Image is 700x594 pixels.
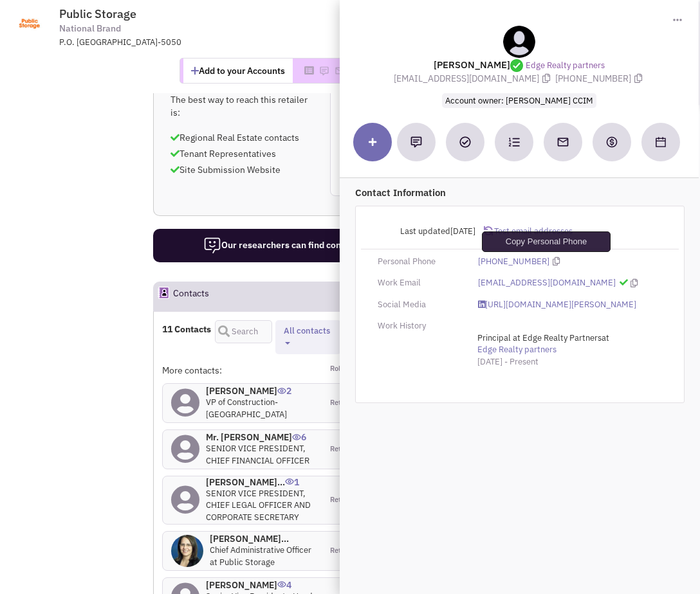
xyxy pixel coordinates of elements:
[434,59,526,71] lable: [PERSON_NAME]
[59,37,395,49] div: P.O. [GEOGRAPHIC_DATA]-5050
[206,579,313,591] h4: [PERSON_NAME]
[162,323,211,335] h4: 11 Contacts
[162,364,322,377] div: More contacts:
[442,93,596,108] span: Account owner: [PERSON_NAME] CCIM
[410,136,422,148] img: Add a note
[203,237,221,255] img: icon-researcher-20.png
[605,136,618,148] img: Create a deal
[369,299,470,311] div: Social Media
[656,137,666,147] img: Schedule a Meeting
[206,431,313,443] h4: Mr. [PERSON_NAME]
[482,231,611,252] div: Copy Personal Phone
[493,226,573,237] span: Test email addresses
[183,59,293,83] button: Add to your Accounts
[477,344,557,356] a: Edge Realty partners
[59,6,136,21] span: Public Storage
[210,533,313,544] h4: [PERSON_NAME]...
[557,136,569,148] img: Send an email
[478,277,616,289] a: [EMAIL_ADDRESS][DOMAIN_NAME]
[215,320,272,343] input: Search
[59,22,121,35] span: National Brand
[206,488,311,523] span: SENIOR VICE PRESIDENT, CHIEF LEGAL OFFICER AND CORPORATE SECRETARY
[477,332,609,355] span: at
[284,325,330,336] span: All contacts
[206,476,313,488] h4: [PERSON_NAME]...
[173,282,209,310] h2: Contacts
[322,364,401,377] div: Role
[330,444,355,455] span: Retailer
[171,535,203,567] img: DZBwH66BKUuj8hpYaFpHPA.jpg
[510,59,523,72] img: Verified by our researchers
[477,356,539,367] span: [DATE] - Present
[369,320,470,332] div: Work History
[206,443,309,466] span: SENIOR VICE PRESIDENT, CHIEF FINANCIAL OFFICER
[210,544,311,568] span: Chief Administrative Officer at Public Storage
[330,398,355,408] span: Retailer
[478,299,636,311] a: [URL][DOMAIN_NAME][PERSON_NAME]
[292,434,301,440] img: icon-UserInteraction.png
[450,226,475,237] span: [DATE]
[206,385,313,397] h4: [PERSON_NAME]
[170,163,313,176] p: Site Submission Website
[526,60,605,72] a: Edge Realty partners
[277,375,291,397] span: 2
[280,325,336,350] button: All contacts
[170,93,313,119] p: The best way to reach this retailer is:
[477,332,602,343] span: Principal at Edge Realty Partners
[478,256,549,268] a: [PHONE_NUMBER]
[330,546,355,556] span: Retailer
[335,66,345,76] img: Please add to your accounts
[206,397,287,420] span: VP of Construction- [GEOGRAPHIC_DATA]
[277,581,286,588] img: icon-UserInteraction.png
[170,131,313,144] p: Regional Real Estate contacts
[170,147,313,160] p: Tenant Representatives
[277,388,286,394] img: icon-UserInteraction.png
[459,136,471,148] img: Add a Task
[508,136,520,148] img: Subscribe to a cadence
[369,277,470,289] div: Work Email
[555,73,645,84] span: [PHONE_NUMBER]
[355,186,685,199] p: Contact Information
[285,478,294,485] img: icon-UserInteraction.png
[394,73,555,84] span: [EMAIL_ADDRESS][DOMAIN_NAME]
[503,26,535,58] img: teammate.png
[285,467,299,488] span: 1
[319,66,329,76] img: Please add to your accounts
[277,570,291,591] span: 4
[203,239,504,251] span: Our researchers can find contacts and site submission requirements
[292,422,306,443] span: 6
[8,8,51,40] img: www.publicstorage.com
[369,219,484,244] div: Last updated
[369,256,470,268] div: Personal Phone
[330,495,355,505] span: Retailer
